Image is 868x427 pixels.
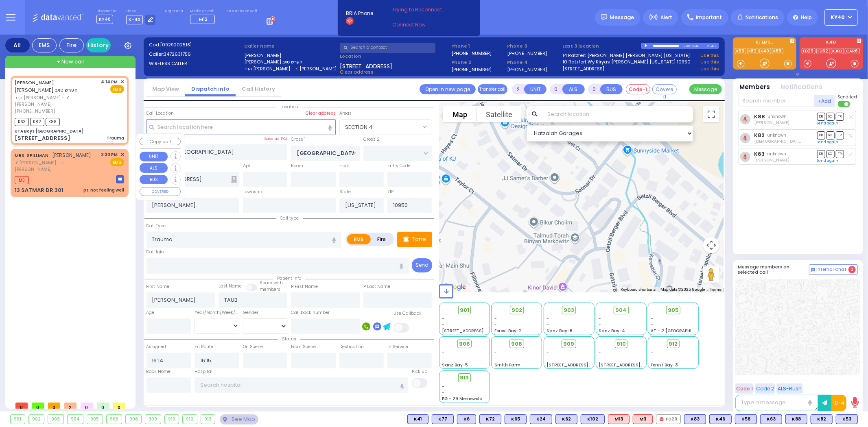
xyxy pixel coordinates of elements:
[15,79,54,86] a: [PERSON_NAME]
[505,414,527,424] div: BLS
[339,110,352,117] label: Areas
[824,9,858,26] button: KY40
[451,59,504,66] span: Phone 2
[735,48,746,54] a: K53
[146,85,185,93] a: Map View
[817,121,839,126] a: Send again
[96,9,117,14] label: Dispatcher
[346,10,373,17] span: BRIA Phone
[651,356,654,362] span: -
[826,113,835,120] span: SO
[809,264,858,275] button: Internal Chat 0
[785,414,807,424] div: K88
[11,415,25,424] div: 901
[110,158,124,166] span: EMS
[15,94,98,108] span: הרר [PERSON_NAME] - ר' [PERSON_NAME]
[651,316,654,322] span: -
[442,322,445,328] span: -
[512,306,522,314] span: 902
[703,266,719,283] button: Drag Pegman onto the map to open Street View
[817,131,825,139] span: DR
[87,415,103,424] div: 905
[460,306,469,314] span: 901
[811,268,815,272] img: comment-alt.png
[165,415,179,424] div: 910
[547,356,549,362] span: -
[507,43,560,50] span: Phone 3
[149,60,242,67] label: WIRELESS CALLER
[633,414,653,424] div: ALS
[817,267,847,272] span: Internal Chat
[814,95,835,107] button: +Add
[387,189,394,195] label: ZIP
[760,414,782,424] div: BLS
[243,163,250,169] label: Apt
[760,414,782,424] div: K63
[394,310,422,317] label: Use Callback
[96,15,113,24] span: KY40
[494,328,522,334] span: Forest Bay-2
[457,414,476,424] div: BLS
[244,52,337,59] label: [PERSON_NAME]
[747,48,759,54] a: K82
[599,362,676,368] span: [STREET_ADDRESS][PERSON_NAME]
[195,368,212,375] label: Hospital
[15,152,48,159] a: MRS. SPILLMAN
[684,414,706,424] div: K83
[441,282,468,292] a: Open this area in Google Maps (opens a new window)
[479,414,501,424] div: K72
[836,414,858,424] div: BLS
[542,106,693,122] input: Search location
[599,356,601,362] span: -
[363,136,380,143] label: Cross 2
[442,362,468,368] span: Sanz Bay-5
[608,414,630,424] div: ALS
[669,340,678,348] span: 912
[432,414,454,424] div: BLS
[660,14,672,21] span: Alert
[772,48,783,54] a: K88
[651,322,654,328] span: -
[460,374,469,382] span: 913
[848,266,856,273] span: 0
[442,396,488,402] span: BG - 29 Merriewold S.
[709,414,732,424] div: BLS
[278,336,300,342] span: Status
[15,128,83,134] div: UTA Boys [GEOGRAPHIC_DATA]
[120,151,124,158] span: ✕
[243,344,263,350] label: On Scene
[689,84,722,94] button: Message
[656,414,681,424] div: FD29
[615,306,627,314] span: 904
[735,383,754,394] button: Code 1
[451,43,504,50] span: Phone 1
[442,383,445,390] span: -
[564,340,575,348] span: 909
[668,306,679,314] span: 905
[494,356,497,362] span: -
[831,14,845,21] span: KY40
[260,286,280,292] span: members
[617,340,626,348] span: 910
[126,415,141,424] div: 908
[660,417,664,421] img: red-radio-icon.svg
[505,414,527,424] div: K65
[755,383,775,394] button: Code 2
[420,84,476,94] a: Open in new page
[709,414,732,424] div: K46
[581,414,605,424] div: BLS
[185,85,236,93] a: Dispatch info
[101,79,118,85] span: 4:14 PM
[363,283,390,290] label: P Last Name
[547,322,549,328] span: -
[145,415,161,424] div: 909
[110,85,124,93] span: EMS
[600,84,623,94] button: BUS
[443,106,477,122] button: Show street map
[219,283,242,290] label: Last Name
[244,59,337,65] label: [PERSON_NAME] הערש טויב
[817,139,839,144] a: Send again
[836,150,844,158] span: TR
[86,38,111,52] a: History
[195,309,239,316] div: Year/Month/Week/Day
